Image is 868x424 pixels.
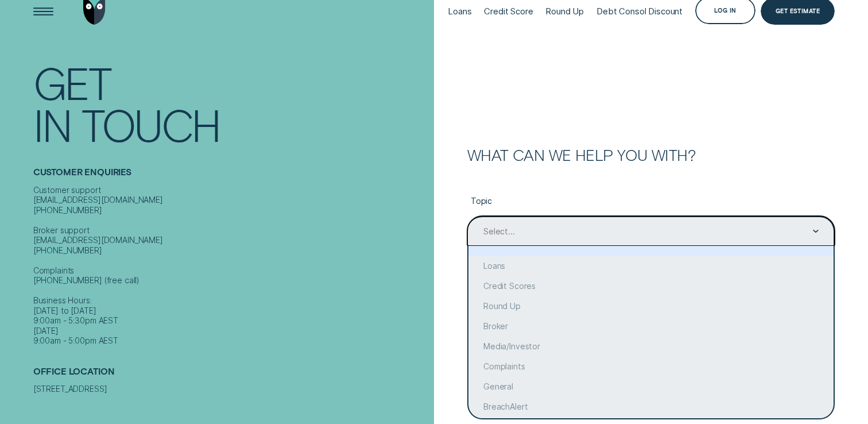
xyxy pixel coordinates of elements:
div: Complaints [468,357,834,377]
div: General [468,377,834,397]
div: Customer support [EMAIL_ADDRESS][DOMAIN_NAME] [PHONE_NUMBER] Broker support [EMAIL_ADDRESS][DOMAI... [33,185,429,346]
div: Credit Score [484,6,533,17]
div: Get [33,61,110,103]
label: Topic [467,188,835,215]
div: Broker [468,317,834,337]
div: Round Up [468,296,834,317]
div: Credit Scores [468,276,834,296]
div: [STREET_ADDRESS] [33,384,429,394]
div: Media/Investor [468,337,834,357]
div: Loans [448,6,471,17]
div: Touch [82,103,219,145]
h2: Office Location [33,366,429,384]
div: Loans [468,256,834,276]
h1: Get In Touch [33,61,429,145]
div: In [33,103,71,145]
div: Debt Consol Discount [596,6,683,17]
h2: Customer Enquiries [33,167,429,184]
div: Select... [483,226,515,237]
div: BreachAlert [468,397,834,417]
h2: What can we help you with? [467,147,835,162]
div: Round Up [545,6,584,17]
